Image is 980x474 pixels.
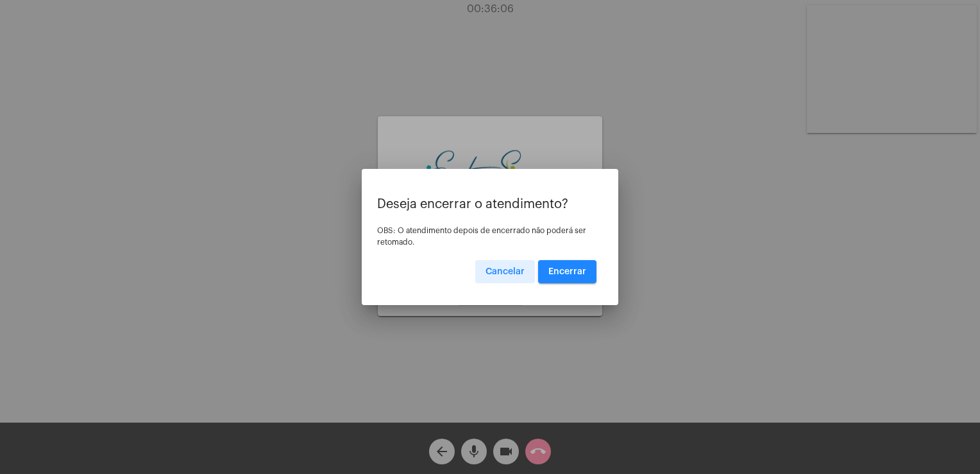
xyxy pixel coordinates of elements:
[475,260,535,283] button: Cancelar
[377,227,586,246] span: OBS: O atendimento depois de encerrado não poderá ser retomado.
[538,260,596,283] button: Encerrar
[486,267,525,276] span: Cancelar
[548,267,586,276] span: Encerrar
[377,197,603,211] p: Deseja encerrar o atendimento?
